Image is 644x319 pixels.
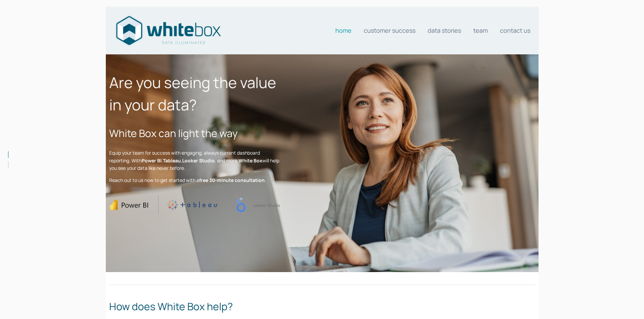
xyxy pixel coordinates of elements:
[335,24,352,37] a: Home
[109,177,280,184] p: Reach out to us now to get started with a .
[182,157,215,164] strong: Looker Studio
[239,157,262,164] strong: White Box
[163,157,181,164] strong: Tableau
[437,71,535,255] iframe: Form 0
[114,14,222,47] img: Data consultants
[473,24,488,37] a: Team
[500,24,530,37] a: Contact us
[109,299,535,314] h2: How does White Box help?
[428,24,461,37] a: Data stories
[142,157,162,164] strong: Power BI
[109,71,280,116] h1: Are you seeing the value in your data?
[364,24,415,37] a: Customer Success
[109,126,280,141] h2: White Box can light the way
[109,149,280,172] p: Equip your team for success with engaging, always current dashboard reporting. With , , , and mor...
[199,177,265,183] strong: free 30-minute consultation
